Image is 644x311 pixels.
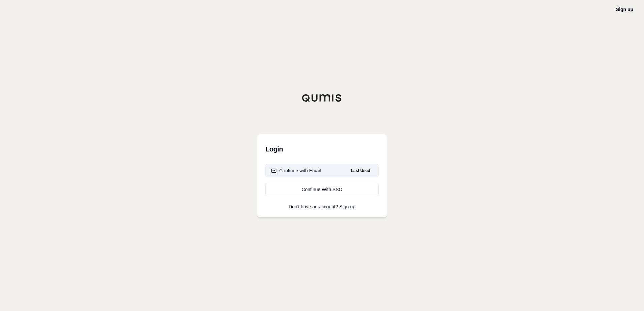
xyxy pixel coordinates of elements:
[265,164,379,177] button: Continue with EmailLast Used
[302,94,342,102] img: Qumis
[340,204,355,209] a: Sign up
[265,142,379,156] h3: Login
[616,7,633,12] a: Sign up
[348,167,373,175] span: Last Used
[271,167,321,174] div: Continue with Email
[265,204,379,209] p: Don't have an account?
[271,186,373,193] div: Continue With SSO
[265,183,379,196] a: Continue With SSO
